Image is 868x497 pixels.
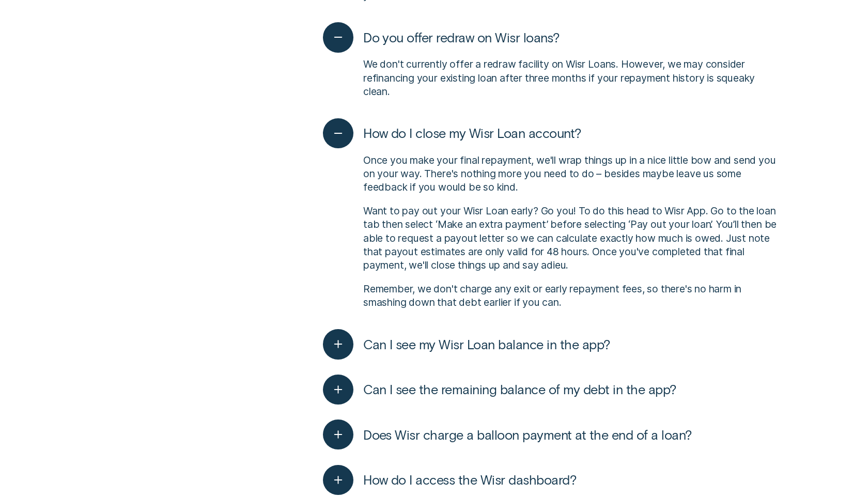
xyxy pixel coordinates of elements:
span: Does Wisr charge a balloon payment at the end of a loan? [363,427,692,443]
p: Remember, we don't charge any exit or early repayment fees, so there's no harm in smashing down t... [363,282,777,309]
p: We don't currently offer a redraw facility on Wisr Loans. However, we may consider refinancing yo... [363,57,777,98]
span: How do I close my Wisr Loan account? [363,125,581,142]
span: How do I access the Wisr dashboard? [363,472,576,488]
span: Do you offer redraw on Wisr loans? [363,29,560,46]
span: Can I see my Wisr Loan balance in the app? [363,336,610,353]
button: Do you offer redraw on Wisr loans? [323,22,560,52]
button: Does Wisr charge a balloon payment at the end of a loan? [323,420,691,449]
button: How do I close my Wisr Loan account? [323,118,581,148]
p: Once you make your final repayment, we'll wrap things up in a nice little bow and send you on you... [363,153,777,194]
button: Can I see my Wisr Loan balance in the app? [323,329,610,359]
button: Can I see the remaining balance of my debt in the app? [323,375,676,405]
span: Can I see the remaining balance of my debt in the app? [363,381,676,398]
p: Want to pay out your Wisr Loan early? Go you! To do this head to Wisr App. Go to the loan tab the... [363,204,777,272]
button: How do I access the Wisr dashboard? [323,465,576,495]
